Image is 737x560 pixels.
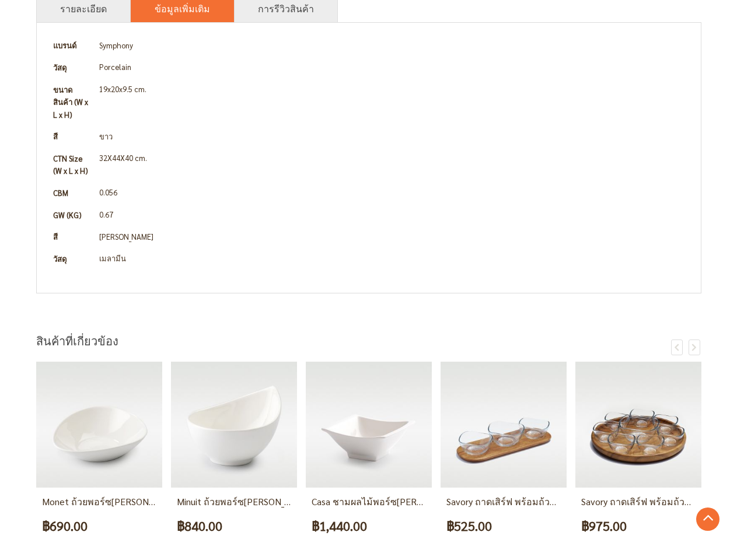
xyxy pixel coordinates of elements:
td: 0.056 [95,182,689,204]
a: Casa ชามผลไม้พอร์ซ[PERSON_NAME], ชุด 12 ชิ้น [312,495,510,508]
a: Savory ถาดเสิร์ฟ พร้อมถ้วยแก้ว 3 ชิ้น [446,495,595,508]
th: GW (KG) [48,204,95,226]
img: ceramic bowl, porcelain, muti-purpose bowl, salad bowl, fruit bowl, serving bowl, serving pieces,... [171,362,297,488]
td: Symphony [95,34,689,57]
a: chip&dip, tabletop, multi-purpose, dip dish, dip bowl, serving pieces, food display, food present... [36,480,162,489]
td: ขาว [95,125,689,148]
td: เมลามีน [95,248,689,270]
th: ขนาดสินค้า (W x L x H) [48,79,95,126]
td: 19x20x9.5 cm. [95,79,689,126]
a: Savory ถาดเสิร์ฟ พร้อมถ้วยแก้ว 3 ชิ้น [441,480,567,489]
a: ceramic bowl, porcelain, muti-purpose bowl, salad bowl, fruit bowl, serving bowl, serving pieces,... [171,480,297,489]
th: วัสดุ [48,248,95,270]
th: CTN Size (W x L x H) [48,148,95,182]
span: ฿975.00 [581,515,627,537]
a: Go to Top [696,508,719,531]
td: [PERSON_NAME] [95,226,689,248]
th: CBM [48,182,95,204]
a: ข้อมูลเพิ่มเติม [155,2,210,16]
td: Porcelain [95,57,689,79]
span: ฿690.00 [42,515,88,537]
a: Savory ถาดเสิร์ฟ พร้อมถ้วยแก้ว 8 ชิ้น [581,495,729,508]
a: Monet ถ้วยพอร์ซ[PERSON_NAME]ทรงสามเหลี่ยม, ชุด 6 ชิ้น [42,495,280,508]
th: สี [48,125,95,148]
a: รายละเอียด [60,2,107,16]
img: chip&dip, tabletop, multi-purpose, dip dish, dip bowl, serving pieces, food display, food present... [36,362,162,488]
td: 0.67 [95,204,689,226]
a: ceramic bowl, porcelain, muti-purpose bowl, salad bowl, fruit bowl, serving bowl, serving pieces,... [306,480,432,489]
a: การรีวิวสินค้า [258,2,314,16]
img: ceramic bowl, porcelain, muti-purpose bowl, salad bowl, fruit bowl, serving bowl, serving pieces,... [306,362,432,488]
span: ฿1,440.00 [312,515,367,537]
span: ฿525.00 [446,515,492,537]
a: Savory ถาดเสิร์ฟ พร้อมถ้วยแก้ว 8 ชิ้น [575,480,701,489]
span: สินค้าที่เกี่ยวข้อง [36,332,118,350]
th: แบรนด์ [48,34,95,57]
th: สี [48,226,95,248]
a: Minuit ถ้วยพอร์ซ[PERSON_NAME], ชุด 6 ชิ้น [177,495,352,508]
td: 32X44X40 cm. [95,148,689,182]
img: Savory ถาดเสิร์ฟ พร้อมถ้วยแก้ว 3 ชิ้น [441,362,567,488]
div: next [689,339,700,355]
div: prev [671,339,683,355]
span: ฿840.00 [177,515,222,537]
th: วัสดุ [48,57,95,79]
img: Savory ถาดเสิร์ฟ พร้อมถ้วยแก้ว 8 ชิ้น [575,362,701,488]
